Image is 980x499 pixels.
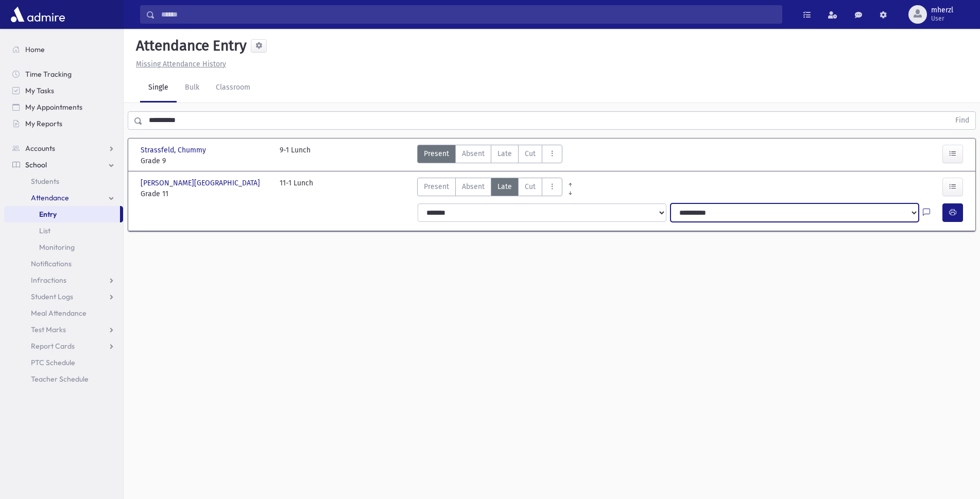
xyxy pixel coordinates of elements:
span: My Appointments [25,102,82,112]
span: School [25,160,47,169]
span: Late [497,148,512,159]
a: Time Tracking [4,66,123,82]
a: Notifications [4,255,123,272]
a: PTC Schedule [4,354,123,371]
span: Meal Attendance [31,308,87,318]
a: List [4,222,123,239]
a: My Tasks [4,82,123,99]
a: Teacher Schedule [4,371,123,387]
span: Accounts [25,144,55,153]
span: Cut [525,181,536,192]
u: Missing Attendance History [136,60,226,68]
a: Classroom [208,74,259,102]
a: School [4,157,123,173]
a: Meal Attendance [4,305,123,321]
div: 9-1 Lunch [280,145,311,166]
div: AttTypes [417,145,562,166]
span: Late [497,181,512,192]
span: Grade 11 [141,188,269,199]
a: Students [4,173,123,190]
a: Missing Attendance History [132,60,226,68]
a: Entry [4,206,120,222]
a: Monitoring [4,239,123,255]
a: My Appointments [4,99,123,115]
span: Infractions [31,276,66,285]
span: Present [424,148,449,159]
h5: Attendance Entry [132,37,247,55]
span: mherzl [931,6,953,14]
div: AttTypes [417,178,562,199]
span: Strassfeld, Chummy [141,145,208,156]
a: Home [4,41,123,58]
a: Accounts [4,140,123,157]
span: Home [25,45,45,54]
span: Report Cards [31,341,75,351]
a: Report Cards [4,338,123,354]
button: Find [949,112,975,129]
span: User [931,14,953,23]
span: Attendance [31,193,69,202]
a: Single [140,74,177,102]
span: Absent [462,181,485,192]
a: Test Marks [4,321,123,338]
img: AdmirePro [8,4,67,25]
a: My Reports [4,115,123,132]
span: List [39,226,50,235]
span: Test Marks [31,325,66,334]
a: Attendance [4,190,123,206]
span: Notifications [31,259,72,268]
span: Teacher Schedule [31,374,89,384]
span: Entry [39,210,57,219]
input: Search [155,5,782,24]
span: [PERSON_NAME][GEOGRAPHIC_DATA] [141,178,262,188]
a: Infractions [4,272,123,288]
span: Student Logs [31,292,73,301]
span: Grade 9 [141,156,269,166]
span: My Tasks [25,86,54,95]
span: Absent [462,148,485,159]
span: Monitoring [39,243,75,252]
span: Cut [525,148,536,159]
span: Students [31,177,59,186]
span: My Reports [25,119,62,128]
a: Bulk [177,74,208,102]
span: Present [424,181,449,192]
div: 11-1 Lunch [280,178,313,199]
span: PTC Schedule [31,358,75,367]
span: Time Tracking [25,70,72,79]
a: Student Logs [4,288,123,305]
